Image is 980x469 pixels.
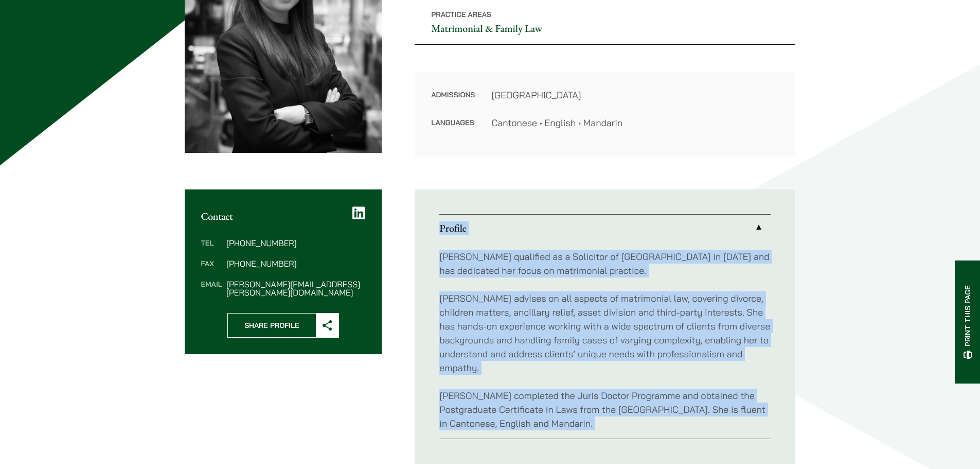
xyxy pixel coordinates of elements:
[226,239,365,247] dd: [PHONE_NUMBER]
[431,88,475,116] dt: Admissions
[228,314,316,337] span: Share Profile
[431,116,475,130] dt: Languages
[201,280,222,297] dt: Email
[439,291,771,375] p: [PERSON_NAME] advises on all aspects of matrimonial law, covering divorce, children matters, anci...
[431,22,542,35] a: Matrimonial & Family Law
[439,389,771,430] p: [PERSON_NAME] completed the Juris Doctor Programme and obtained the Postgraduate Certificate in L...
[431,10,491,19] span: Practice Areas
[226,259,365,268] dd: [PHONE_NUMBER]
[439,215,771,241] a: Profile
[201,210,366,222] h2: Contact
[439,250,771,277] p: [PERSON_NAME] qualified as a Solicitor of [GEOGRAPHIC_DATA] in [DATE] and has dedicated her focus...
[201,239,222,259] dt: Tel
[491,88,779,102] dd: [GEOGRAPHIC_DATA]
[352,206,365,220] a: LinkedIn
[439,241,771,439] div: Profile
[201,259,222,280] dt: Fax
[491,116,779,130] dd: Cantonese • English • Mandarin
[226,280,365,297] dd: [PERSON_NAME][EMAIL_ADDRESS][PERSON_NAME][DOMAIN_NAME]
[227,313,339,338] button: Share Profile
